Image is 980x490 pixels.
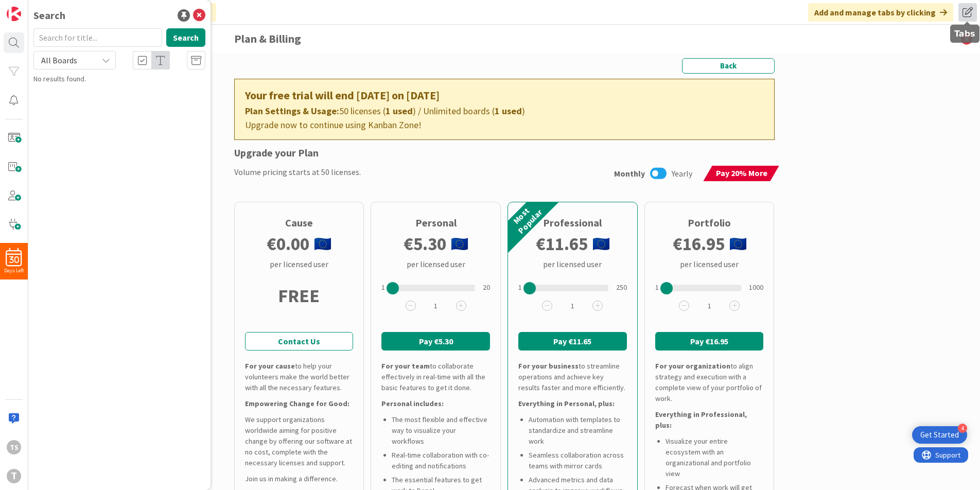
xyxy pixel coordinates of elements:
span: Yearly [672,167,703,180]
div: Professional [543,215,602,231]
div: Cause [285,215,313,231]
div: Add and manage tabs by clicking [808,3,953,22]
div: Everything in Professional, plus: [655,409,764,431]
div: 50 licenses ( ) / Unlimited boards ( ) [245,104,764,118]
div: 1 [518,282,522,293]
span: Monthly [614,167,645,180]
b: For your organization [655,361,730,371]
div: Search [33,8,65,23]
img: Visit kanbanzone.com [7,7,21,21]
img: eu.png [730,238,746,250]
span: All Boards [41,55,77,65]
div: We support organizations worldwide aiming for positive change by offering our software at no cost... [245,414,354,468]
div: FREE [278,270,320,322]
h3: Plan & Billing [234,25,775,53]
div: Personal includes: [381,398,490,409]
div: Upgrade your Plan [234,145,775,161]
div: Everything in Personal, plus: [518,398,627,409]
span: 1 [554,299,590,313]
div: per licensed user [270,258,328,270]
b: Plan Settings & Usage: [245,105,339,117]
div: per licensed user [680,258,739,270]
div: 4 [958,424,967,433]
b: For your cause [245,361,295,371]
b: € 11.65 [536,231,588,258]
img: eu.png [314,238,331,250]
div: Volume pricing starts at 50 licenses. [234,166,361,181]
button: Pay €5.30 [381,332,490,351]
div: 1000 [749,282,763,293]
b: For your team [381,361,430,371]
b: For your business [518,361,579,371]
li: Real-time collaboration with co-editing and notifications [392,450,490,471]
div: 250 [616,282,627,293]
h5: Tabs [954,29,975,39]
div: Portfolio [688,215,731,231]
b: € 5.30 [404,231,446,258]
b: € 0.00 [267,231,309,258]
b: 1 used [386,105,413,117]
a: Contact Us [245,332,354,351]
div: Join us in making a difference. [245,474,354,484]
div: Open Get Started checklist, remaining modules: 4 [912,426,967,444]
div: 1 [655,282,659,293]
li: Automation with templates to standardize and streamline work [529,414,627,447]
span: Pay 20% More [715,166,767,180]
div: Most Popular [505,203,542,240]
div: to streamline operations and achieve key results faster and more efficiently. [518,361,627,393]
button: Search [166,28,205,47]
input: Search for title... [33,28,162,47]
span: 30 [9,256,19,264]
b: € 16.95 [673,231,725,258]
div: per licensed user [407,258,465,270]
img: eu.png [451,238,468,250]
button: Back [682,58,775,74]
div: to help your volunteers make the world better with all the necessary features. [245,361,354,393]
div: Empowering Change for Good: [245,398,354,409]
div: Upgrade now to continue using Kanban Zone! [245,118,764,132]
div: 20 [483,282,490,293]
div: TS [7,440,21,454]
li: Visualize your entire ecosystem with an organizational and portfolio view [666,436,764,479]
span: 1 [418,299,454,313]
div: to collaborate effectively in real-time with all the basic features to get it done. [381,361,490,393]
div: per licensed user [543,258,602,270]
div: Get Started [920,430,959,440]
li: Seamless collaboration across teams with mirror cards [529,450,627,471]
button: Pay €11.65 [518,332,627,351]
div: T [7,469,21,483]
b: 1 used [495,105,522,117]
div: No results found. [33,74,205,84]
span: 1 [691,299,727,313]
button: Pay €16.95 [655,332,764,351]
div: Personal [415,215,457,231]
li: The most flexible and effective way to visualize your workflows [392,414,490,447]
span: Support [22,2,47,14]
img: eu.png [593,238,609,250]
div: to align strategy and execution with a complete view of your portfolio of work. [655,361,764,404]
div: 1 [381,282,385,293]
div: Your free trial will end [DATE] on [DATE] [245,87,764,104]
